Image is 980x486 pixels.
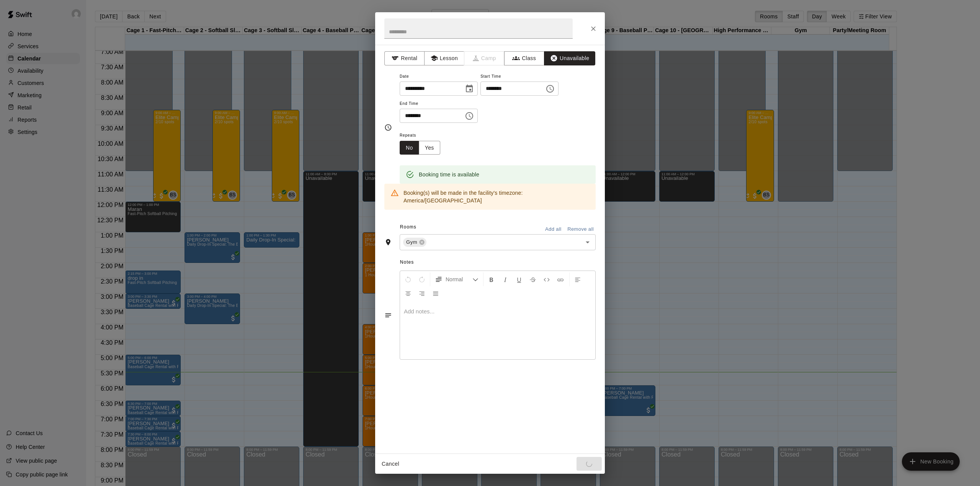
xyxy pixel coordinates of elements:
[542,81,558,96] button: Choose time, selected time is 5:30 PM
[403,186,590,207] div: Booking(s) will be made in the facility's timezone: America/[GEOGRAPHIC_DATA]
[419,168,479,181] div: Booking time is available
[384,124,392,131] svg: Timing
[384,311,392,319] svg: Notes
[400,141,419,155] button: No
[462,108,477,124] button: Choose time, selected time is 6:00 PM
[415,272,428,286] button: Redo
[400,256,596,269] span: Notes
[504,51,544,65] button: Class
[513,272,526,286] button: Format Underline
[526,272,539,286] button: Format Strikethrough
[400,130,446,141] span: Repeats
[400,224,416,230] span: Rooms
[544,51,595,65] button: Unavailable
[485,272,498,286] button: Format Bold
[446,276,472,283] span: Normal
[586,22,600,36] button: Close
[415,286,428,300] button: Right Align
[402,272,415,286] button: Undo
[582,237,593,248] button: Open
[565,223,596,235] button: Remove all
[464,51,505,65] span: Camps can only be created in the Services page
[400,141,440,155] div: outlined button group
[403,238,420,246] span: Gym
[400,72,478,82] span: Date
[384,238,392,246] svg: Rooms
[402,286,415,300] button: Center Align
[384,51,425,65] button: Rental
[540,272,553,286] button: Insert Code
[403,238,426,247] div: Gym
[554,272,567,286] button: Insert Link
[419,141,440,155] button: Yes
[499,272,512,286] button: Format Italics
[424,51,464,65] button: Lesson
[541,223,565,235] button: Add all
[378,457,403,471] button: Cancel
[429,286,442,300] button: Justify Align
[571,272,584,286] button: Left Align
[432,272,482,286] button: Formatting Options
[480,72,559,82] span: Start Time
[400,99,478,109] span: End Time
[462,81,477,96] button: Choose date, selected date is Aug 11, 2025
